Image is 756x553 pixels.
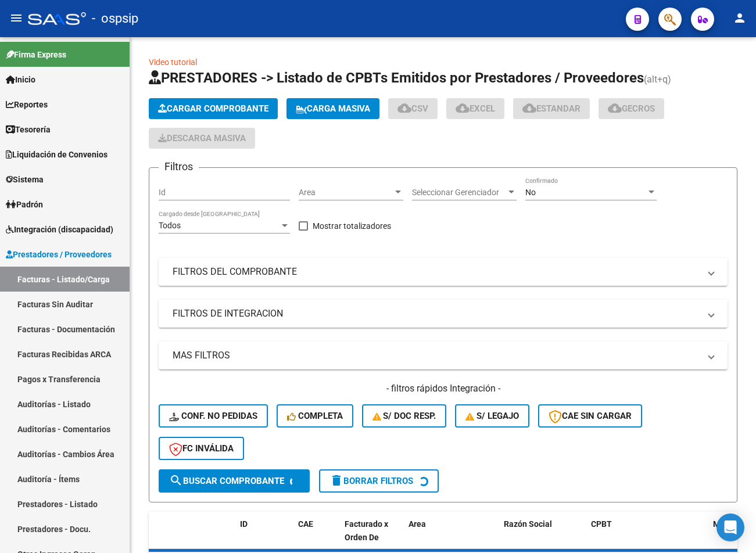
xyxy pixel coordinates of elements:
button: FC Inválida [159,437,244,460]
mat-panel-title: MAS FILTROS [173,349,700,362]
span: Tesorería [6,123,51,136]
a: Video tutorial [149,58,197,67]
div: Open Intercom Messenger [716,513,744,541]
button: S/ Doc Resp. [362,404,447,428]
span: Seleccionar Gerenciador [412,188,506,198]
span: PRESTADORES -> Listado de CPBTs Emitidos por Prestadores / Proveedores [149,70,644,86]
mat-expansion-panel-header: FILTROS DEL COMPROBANTE [159,258,728,286]
span: Area [299,188,393,198]
span: Firma Express [6,48,66,61]
span: ID [240,519,248,529]
span: Monto [713,519,737,529]
button: Carga Masiva [286,98,379,119]
span: Cargar Comprobante [158,103,268,114]
button: Estandar [513,98,590,119]
span: Padrón [6,198,43,211]
mat-icon: cloud_download [608,101,622,115]
mat-icon: menu [9,11,23,25]
button: Conf. no pedidas [159,404,268,428]
mat-icon: delete [329,473,343,487]
mat-expansion-panel-header: FILTROS DE INTEGRACION [159,300,728,328]
span: Buscar Comprobante [169,476,284,486]
button: S/ legajo [455,404,529,428]
h3: Filtros [159,159,199,175]
button: CSV [388,98,438,119]
span: CAE SIN CARGAR [549,411,632,421]
app-download-masive: Descarga masiva de comprobantes (adjuntos) [149,128,255,149]
span: Completa [287,411,343,421]
mat-icon: search [169,473,183,487]
span: No [525,188,536,197]
span: FC Inválida [169,443,234,454]
mat-expansion-panel-header: MAS FILTROS [159,342,728,369]
span: Reportes [6,98,48,111]
span: Borrar Filtros [329,476,413,486]
span: CSV [397,103,428,114]
mat-icon: person [733,11,747,25]
span: Razón Social [504,519,552,529]
span: (alt+q) [644,74,671,85]
span: Inicio [6,73,35,86]
span: Carga Masiva [296,103,370,114]
span: Sistema [6,173,44,186]
button: Completa [277,404,353,428]
span: EXCEL [456,103,495,114]
span: Integración (discapacidad) [6,223,113,236]
span: Mostrar totalizadores [313,219,391,233]
span: Estandar [522,103,581,114]
button: EXCEL [446,98,504,119]
mat-icon: cloud_download [522,101,536,115]
span: Prestadores / Proveedores [6,248,112,261]
span: Conf. no pedidas [169,411,257,421]
button: CAE SIN CARGAR [538,404,642,428]
span: S/ legajo [465,411,519,421]
mat-icon: cloud_download [397,101,411,115]
span: CAE [298,519,313,529]
button: Descarga Masiva [149,128,255,149]
span: Descarga Masiva [158,133,246,143]
button: Gecros [599,98,664,119]
mat-icon: cloud_download [456,101,470,115]
span: S/ Doc Resp. [372,411,436,421]
span: Facturado x Orden De [345,519,388,542]
mat-panel-title: FILTROS DE INTEGRACION [173,307,700,320]
button: Buscar Comprobante [159,469,310,493]
span: Liquidación de Convenios [6,148,108,161]
span: Todos [159,221,181,230]
span: Area [409,519,426,529]
span: Gecros [608,103,655,114]
span: CPBT [591,519,612,529]
button: Borrar Filtros [319,469,439,493]
span: - ospsip [92,6,138,31]
mat-panel-title: FILTROS DEL COMPROBANTE [173,265,700,278]
h4: - filtros rápidos Integración - [159,382,728,395]
button: Cargar Comprobante [149,98,278,119]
